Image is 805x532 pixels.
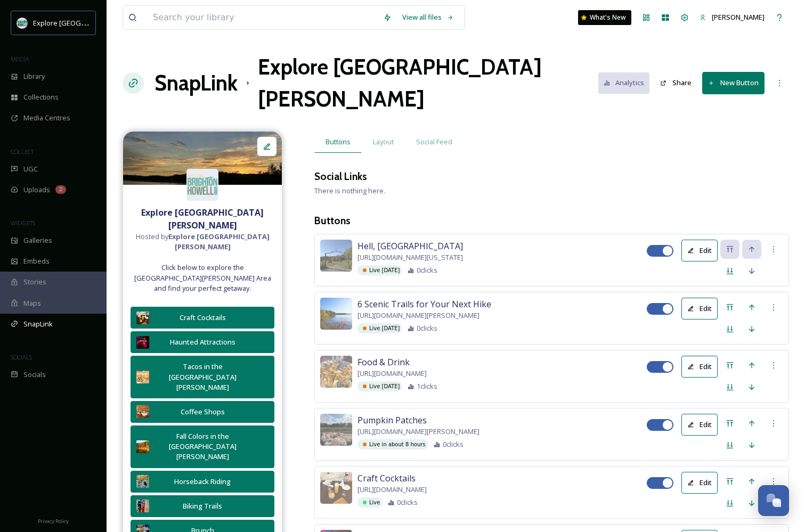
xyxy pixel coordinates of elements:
[397,497,418,508] span: 0 clicks
[23,92,59,102] span: Collections
[136,371,149,383] img: 69722c47-1ad3-4d23-8da8-f8965570ac77.jpg
[357,381,402,391] div: Live [DATE]
[314,169,367,184] h3: Social Links
[357,427,479,437] span: [URL][DOMAIN_NAME][PERSON_NAME]
[23,185,50,195] span: Uploads
[314,213,789,228] h3: Buttons
[357,356,410,369] span: Food & Drink
[23,164,38,174] span: UGC
[186,169,218,201] img: 67e7af72-b6c8-455a-acf8-98e6fe1b68aa.avif
[712,12,765,22] span: [PERSON_NAME]
[123,132,282,185] img: %2540trevapeach%25203.png
[598,72,650,93] button: Analytics
[23,71,45,81] span: Library
[258,51,598,115] h1: Explore [GEOGRAPHIC_DATA][PERSON_NAME]
[33,18,180,28] span: Explore [GEOGRAPHIC_DATA][PERSON_NAME]
[357,497,383,508] div: Live
[155,407,250,417] div: Coffee Shops
[131,401,274,423] button: Coffee Shops
[148,6,378,29] input: Search your library
[320,356,352,388] img: 3d182d00-55a6-414b-b500-f8b1d0e355da.jpg
[23,277,46,287] span: Stories
[681,240,718,261] button: Edit
[155,313,250,323] div: Craft Cocktails
[758,485,789,516] button: Open Chat
[168,232,270,251] strong: Explore [GEOGRAPHIC_DATA][PERSON_NAME]
[155,501,250,511] div: Biking Trails
[320,414,352,446] img: ef193b25-89e9-47f9-963e-26e55b8bb92c.jpg
[357,323,402,333] div: Live [DATE]
[136,405,149,418] img: d7e71e25-4b07-4551-98e8-a7623558a068.jpg
[131,495,274,517] button: Biking Trails
[397,7,459,28] a: View all files
[155,362,250,392] div: Tacos in the [GEOGRAPHIC_DATA][PERSON_NAME]
[23,256,50,266] span: Embeds
[55,185,66,194] div: 2
[416,137,452,147] span: Social Feed
[155,431,250,462] div: Fall Colors in the [GEOGRAPHIC_DATA][PERSON_NAME]
[23,113,70,123] span: Media Centres
[131,307,274,329] button: Craft Cocktails
[38,514,69,527] a: Privacy Policy
[357,252,463,263] span: [URL][DOMAIN_NAME][US_STATE]
[136,312,149,324] img: 09d5af2d-77d8-495d-ad4b-c03d8124fe03.jpg
[681,414,718,436] button: Edit
[357,472,416,485] span: Craft Cocktails
[23,319,53,329] span: SnapLink
[578,10,631,25] a: What's New
[373,137,394,147] span: Layout
[598,72,655,93] a: Analytics
[11,353,32,361] span: SOCIALS
[136,500,149,512] img: 27e1d2ed-eaa8-4c7b-bbbf-4225d490b4c0.jpg
[314,186,385,195] span: There is nothing here.
[23,235,52,245] span: Galleries
[694,7,770,28] a: [PERSON_NAME]
[131,425,274,468] button: Fall Colors in the [GEOGRAPHIC_DATA][PERSON_NAME]
[11,55,29,63] span: MEDIA
[131,471,274,493] button: Horseback Riding
[155,67,238,99] a: SnapLink
[357,369,427,379] span: [URL][DOMAIN_NAME]
[357,439,428,449] div: Live in about 8 hours
[11,219,35,227] span: WIDGETS
[17,18,28,28] img: 67e7af72-b6c8-455a-acf8-98e6fe1b68aa.avif
[326,137,351,147] span: Buttons
[655,72,697,93] button: Share
[136,336,149,349] img: 7fba7203-66d3-413a-89a9-b03b392e0ab7.jpg
[417,381,437,391] span: 1 clicks
[23,370,46,380] span: Socials
[357,240,463,252] span: Hell, [GEOGRAPHIC_DATA]
[38,518,69,525] span: Privacy Policy
[23,298,41,308] span: Maps
[128,232,277,252] span: Hosted by
[681,356,718,378] button: Edit
[136,440,149,453] img: 43569894-00ba-4b87-a734-42d626b0adcc.jpg
[11,148,34,155] span: COLLECT
[443,439,464,449] span: 0 clicks
[131,356,274,398] button: Tacos in the [GEOGRAPHIC_DATA][PERSON_NAME]
[357,485,427,495] span: [URL][DOMAIN_NAME]
[141,207,264,231] strong: Explore [GEOGRAPHIC_DATA][PERSON_NAME]
[702,72,765,94] button: New Button
[155,337,250,347] div: Haunted Attractions
[128,263,277,293] span: Click below to explore the [GEOGRAPHIC_DATA][PERSON_NAME] Area and find your perfect getaway.
[417,323,437,333] span: 0 clicks
[320,240,352,272] img: 010fb619-693c-4a67-8ca1-fb2af94495f6.jpg
[131,331,274,353] button: Haunted Attractions
[320,298,352,330] img: e923e7a9-1007-49e6-b992-04042e5e8e44.jpg
[357,310,479,321] span: [URL][DOMAIN_NAME][PERSON_NAME]
[357,298,491,310] span: 6 Scenic Trails for Your Next Hike
[357,414,427,427] span: Pumpkin Patches
[681,472,718,494] button: Edit
[357,265,402,275] div: Live [DATE]
[681,298,718,320] button: Edit
[320,472,352,504] img: 09d5af2d-77d8-495d-ad4b-c03d8124fe03.jpg
[155,477,250,487] div: Horseback Riding
[417,265,437,275] span: 0 clicks
[136,475,149,488] img: bc00d4ef-b3d3-44f9-86f1-557d12eb57d0.jpg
